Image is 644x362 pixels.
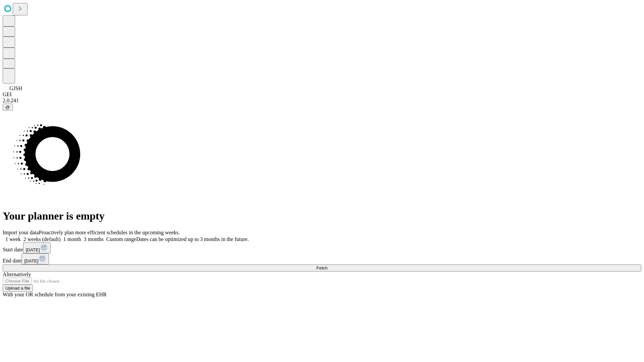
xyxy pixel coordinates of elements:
span: 1 month [63,236,81,242]
div: 2.0.241 [3,98,641,104]
span: Fetch [316,265,327,270]
span: 3 months [84,236,104,242]
span: [DATE] [26,247,40,252]
span: 2 weeks (default) [23,236,61,242]
span: Proactively plan more efficient schedules in the upcoming weeks. [39,230,180,235]
span: @ [5,105,10,110]
span: [DATE] [24,258,38,263]
div: Start date [3,242,641,253]
div: End date [3,253,641,264]
button: Fetch [3,264,641,271]
h1: Your planner is empty [3,210,641,222]
span: Custom range [106,236,136,242]
button: [DATE] [21,253,49,264]
span: GJSH [9,85,22,91]
span: With your OR schedule from your existing EHR [3,292,107,297]
span: Alternatively [3,271,31,277]
button: @ [3,104,13,111]
span: Dates can be optimized up to 3 months in the future. [136,236,249,242]
span: 1 week [5,236,21,242]
span: Import your data [3,230,39,235]
div: GEI [3,92,641,98]
button: Upload a file [3,285,33,292]
button: [DATE] [23,242,51,253]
